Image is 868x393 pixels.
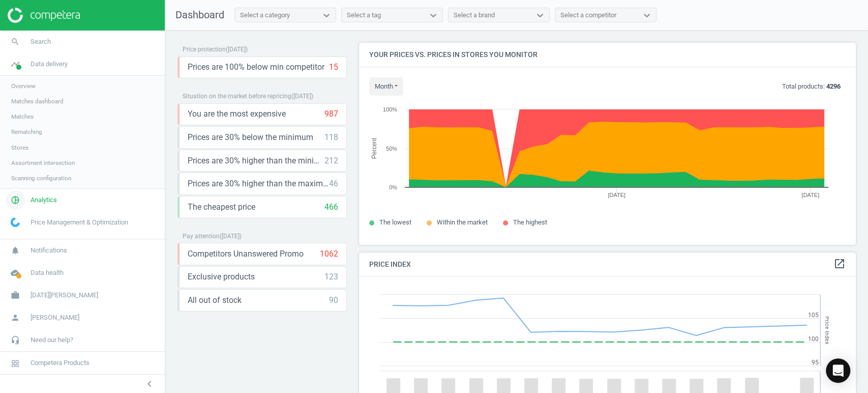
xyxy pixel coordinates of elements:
i: timeline [6,54,25,74]
img: ajHJNr6hYgQAAAAASUVORK5CYII= [8,8,80,23]
span: Competera Products [31,358,89,368]
span: Price Management & Optimization [31,218,128,227]
tspan: [DATE] [801,192,819,198]
span: Prices are 100% below min competitor [188,62,324,73]
div: 1062 [320,248,338,260]
tspan: [DATE] [608,192,625,198]
i: headset_mic [6,330,25,350]
div: Select a category [240,11,290,20]
span: Within the market [437,218,488,226]
span: Rematching [11,128,42,136]
text: 100 [808,335,819,343]
img: wGWNvw8QSZomAAAAABJRU5ErkJggg== [11,217,20,227]
button: chevron_left [137,377,162,390]
div: 46 [329,178,338,189]
div: 118 [324,132,338,143]
span: Need our help? [31,335,73,345]
span: Dashboard [175,9,224,21]
i: person [6,308,25,327]
text: 0% [389,184,397,190]
span: Assortment intersection [11,159,75,167]
text: 50% [386,146,397,152]
i: work [6,286,25,305]
span: Search [31,37,51,46]
text: 95 [812,359,819,366]
span: Situation on the market before repricing [183,93,291,100]
div: 987 [324,108,338,120]
span: [DATE][PERSON_NAME] [31,291,98,300]
span: Matches [11,113,34,121]
span: The cheapest price [188,202,255,213]
span: Price protection [183,46,226,53]
i: open_in_new [833,258,846,270]
span: Prices are 30% higher than the maximal [188,178,329,189]
div: Select a tag [347,11,381,20]
i: cloud_done [6,263,25,283]
i: chevron_left [143,378,156,390]
div: 466 [324,202,338,213]
span: Exclusive products [188,271,255,283]
text: 105 [808,312,819,319]
div: 90 [329,295,338,306]
a: open_in_new [833,258,846,271]
i: pie_chart_outlined [6,190,25,210]
span: Matches dashboard [11,97,64,105]
p: Total products: [782,82,841,91]
div: 123 [324,271,338,283]
h4: Your prices vs. prices in stores you monitor [359,43,856,67]
b: 4296 [826,82,841,90]
button: month [369,77,403,96]
span: Overview [11,82,36,90]
span: Prices are 30% below the minimum [188,132,313,143]
span: Data health [31,268,64,277]
span: Scanning configuration [11,174,71,182]
tspan: Percent [370,137,377,159]
span: ( [DATE] ) [226,46,248,53]
div: Select a brand [454,11,495,20]
div: 212 [324,155,338,166]
span: You are the most expensive [188,108,286,120]
span: Competitors Unanswered Promo [188,248,304,260]
span: Pay attention [183,233,220,240]
i: notifications [6,241,25,260]
div: Open Intercom Messenger [826,358,850,383]
span: The lowest [379,218,411,226]
span: ( [DATE] ) [220,233,242,240]
span: All out of stock [188,295,242,306]
i: search [6,32,25,51]
span: Data delivery [31,60,68,69]
span: Stores [11,144,28,152]
h4: Price Index [359,252,856,276]
span: [PERSON_NAME] [31,313,79,322]
div: 15 [329,62,338,73]
span: Prices are 30% higher than the minimum [188,155,324,166]
span: Notifications [31,246,67,255]
tspan: Price Index [824,316,830,344]
span: The highest [513,218,547,226]
div: Select a competitor [560,11,616,20]
span: ( [DATE] ) [291,93,313,100]
span: Analytics [31,195,57,205]
text: 100% [383,106,397,113]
